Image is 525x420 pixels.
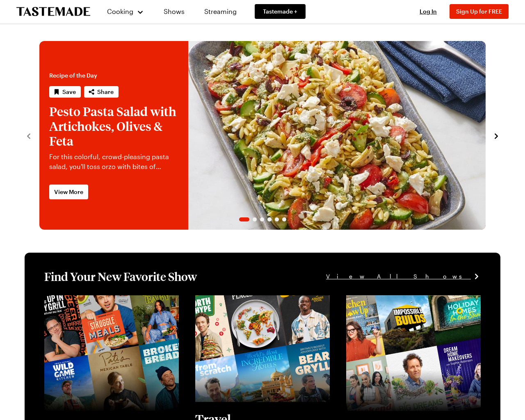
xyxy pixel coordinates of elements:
[263,7,297,16] span: Tastemade +
[195,296,307,304] a: View full content for [object Object]
[49,86,81,98] button: Save recipe
[253,217,257,221] span: Go to slide 2
[239,217,249,221] span: Go to slide 1
[97,88,114,96] span: Share
[16,7,90,16] a: To Tastemade Home Page
[62,88,76,96] span: Save
[456,8,502,15] span: Sign Up for FREE
[39,41,486,230] div: 1 / 6
[326,272,471,281] span: View All Shows
[420,8,437,15] span: Log In
[84,86,119,98] button: Share
[107,7,133,15] span: Cooking
[282,217,286,221] span: Go to slide 6
[346,296,458,304] a: View full content for [object Object]
[49,185,88,199] a: View More
[267,217,272,221] span: Go to slide 4
[412,7,445,16] button: Log In
[107,2,144,21] button: Cooking
[25,130,33,140] button: navigate to previous item
[275,217,279,221] span: Go to slide 5
[450,4,509,19] button: Sign Up for FREE
[44,269,197,284] h1: Find Your New Favorite Show
[326,272,481,281] a: View All Shows
[255,4,306,19] a: Tastemade +
[492,130,500,140] button: navigate to next item
[54,188,83,196] span: View More
[260,217,264,221] span: Go to slide 3
[44,296,156,304] a: View full content for [object Object]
